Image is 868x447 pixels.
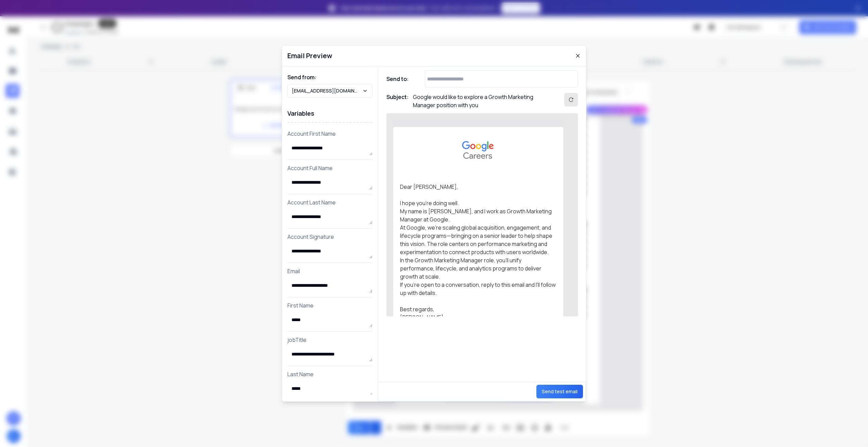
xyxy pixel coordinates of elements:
[287,104,372,123] h1: Variables
[287,51,332,61] h1: Email Preview
[287,73,372,81] h1: Send from:
[386,93,409,109] h1: Subject:
[400,305,556,313] div: Best regards,
[287,164,372,172] p: Account Full Name
[287,267,372,275] p: Email
[536,385,583,398] button: Send test email
[287,301,372,310] p: First Name
[287,198,372,206] p: Account Last Name
[292,87,362,94] p: [EMAIL_ADDRESS][DOMAIN_NAME]
[287,370,372,378] p: Last Name
[400,281,556,297] div: If you're open to a conversation, reply to this email and I'll follow up with details.
[400,183,556,191] div: Dear [PERSON_NAME],
[400,199,556,207] div: I hope you're doing well.
[400,256,556,281] div: In the Growth Marketing Manager role, you'll unify performance, lifecycle, and analytics programs...
[386,75,414,83] h1: Send to:
[287,336,372,344] p: jobTitle
[400,223,556,256] div: At Google, we're scaling global acquisition, engagement, and lifecycle programs—bringing on a sen...
[447,135,509,167] img: Google Careers Logo
[400,313,556,321] div: [PERSON_NAME]
[287,233,372,241] p: Account Signature
[400,207,556,223] div: My name is [PERSON_NAME], and I work as Growth Marketing Manager at Google.
[413,93,549,109] p: Google would like to explore a Growth Marketing Manager position with you
[287,130,372,138] p: Account First Name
